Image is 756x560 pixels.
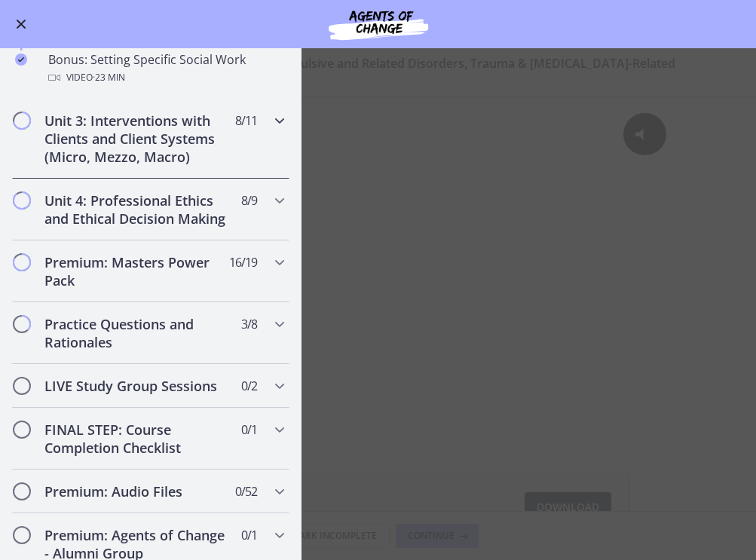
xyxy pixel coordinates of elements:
h2: Unit 3: Interventions with Clients and Client Systems (Micro, Mezzo, Macro) [44,112,228,166]
span: 8 / 11 [235,112,257,130]
button: Enable menu [12,15,30,33]
span: 0 / 1 [241,526,257,544]
span: 8 / 9 [241,191,257,210]
div: Video [48,69,283,87]
button: Click for sound [623,16,666,59]
span: 0 / 1 [241,421,257,439]
span: 0 / 52 [235,482,257,500]
h2: Premium: Audio Files [44,482,228,500]
span: 16 / 19 [229,253,257,271]
span: · 23 min [93,69,125,87]
h2: Practice Questions and Rationales [44,315,228,351]
span: 3 / 8 [241,315,257,333]
span: 0 / 2 [241,377,257,395]
h2: Premium: Masters Power Pack [44,253,228,289]
i: Completed [15,54,27,66]
h2: Unit 4: Professional Ethics and Ethical Decision Making [44,191,228,228]
h2: FINAL STEP: Course Completion Checklist [44,421,228,457]
img: Agents of Change Social Work Test Prep [288,6,469,42]
h2: LIVE Study Group Sessions [44,377,228,395]
div: Bonus: Setting Specific Social Work [48,50,283,87]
